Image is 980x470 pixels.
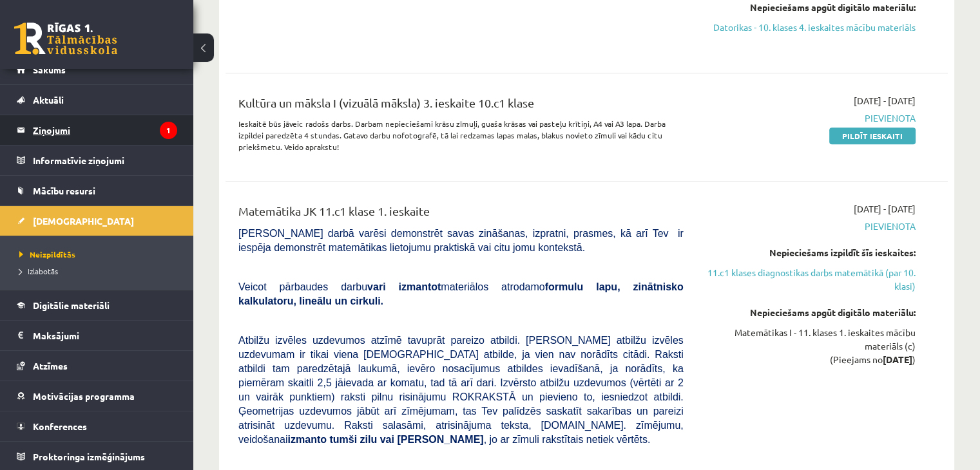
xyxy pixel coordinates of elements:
b: izmanto [288,434,327,445]
span: [DATE] - [DATE] [854,94,916,108]
a: [DEMOGRAPHIC_DATA] [17,206,177,236]
span: Pievienota [703,111,916,125]
a: Datorikas - 10. klases 4. ieskaites mācību materiāls [703,21,916,34]
div: Nepieciešams izpildīt šīs ieskaites: [703,246,916,259]
a: Digitālie materiāli [17,290,177,320]
span: Digitālie materiāli [33,299,110,311]
span: Proktoringa izmēģinājums [33,451,145,462]
span: Aktuāli [33,94,64,106]
span: Pievienota [703,220,916,233]
a: Aktuāli [17,85,177,115]
a: Ziņojumi1 [17,115,177,145]
b: vari izmantot [367,281,441,292]
span: Veicot pārbaudes darbu materiālos atrodamo [238,281,684,306]
legend: Maksājumi [33,321,177,350]
a: Sākums [17,55,177,84]
legend: Ziņojumi [33,115,177,145]
a: Mācību resursi [17,176,177,205]
a: Konferences [17,411,177,441]
a: Rīgas 1. Tālmācības vidusskola [14,23,117,55]
div: Nepieciešams apgūt digitālo materiālu: [703,306,916,319]
span: Konferences [33,420,87,432]
span: [DATE] - [DATE] [854,202,916,216]
a: Izlabotās [19,265,180,277]
span: Atzīmes [33,360,68,371]
div: Kultūra un māksla I (vizuālā māksla) 3. ieskaite 10.c1 klase [238,94,684,118]
b: formulu lapu, zinātnisko kalkulatoru, lineālu un cirkuli. [238,281,684,306]
a: 11.c1 klases diagnostikas darbs matemātikā (par 10. klasi) [703,266,916,293]
span: Izlabotās [19,266,58,276]
legend: Informatīvie ziņojumi [33,146,177,175]
span: Mācību resursi [33,185,95,196]
a: Informatīvie ziņojumi [17,146,177,175]
span: Atbilžu izvēles uzdevumos atzīmē tavuprāt pareizo atbildi. [PERSON_NAME] atbilžu izvēles uzdevuma... [238,335,684,445]
span: Neizpildītās [19,249,75,259]
div: Nepieciešams apgūt digitālo materiālu: [703,1,916,14]
span: Motivācijas programma [33,390,135,402]
a: Motivācijas programma [17,381,177,411]
a: Neizpildītās [19,249,180,260]
a: Atzīmes [17,351,177,381]
div: Matemātika JK 11.c1 klase 1. ieskaite [238,202,684,226]
strong: [DATE] [883,353,912,365]
i: 1 [160,122,177,139]
b: tumši zilu vai [PERSON_NAME] [329,434,483,445]
div: Matemātikas I - 11. klases 1. ieskaites mācību materiāls (c) (Pieejams no ) [703,326,916,366]
p: Ieskaitē būs jāveic radošs darbs. Darbam nepieciešami krāsu zīmuļi, guaša krāsas vai pasteļu krīt... [238,118,684,153]
span: [DEMOGRAPHIC_DATA] [33,215,134,227]
span: Sākums [33,64,66,75]
span: [PERSON_NAME] darbā varēsi demonstrēt savas zināšanas, izpratni, prasmes, kā arī Tev ir iespēja d... [238,228,684,253]
a: Pildīt ieskaiti [829,127,916,144]
a: Maksājumi [17,321,177,350]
